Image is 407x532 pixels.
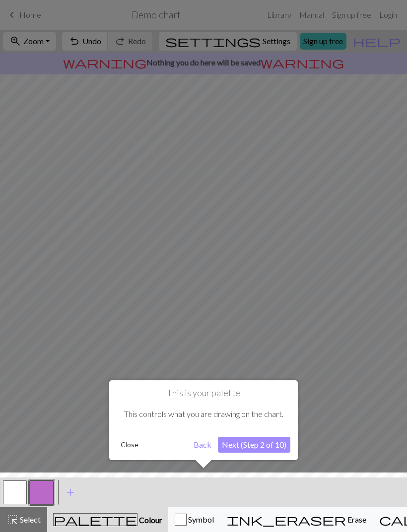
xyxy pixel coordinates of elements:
[218,437,290,453] button: Next (Step 2 of 10)
[117,437,142,452] button: Close
[190,437,215,453] button: Back
[117,388,290,399] h1: This is your palette
[117,399,290,429] div: This controls what you are drawing on the chart.
[109,380,298,460] div: This is your palette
